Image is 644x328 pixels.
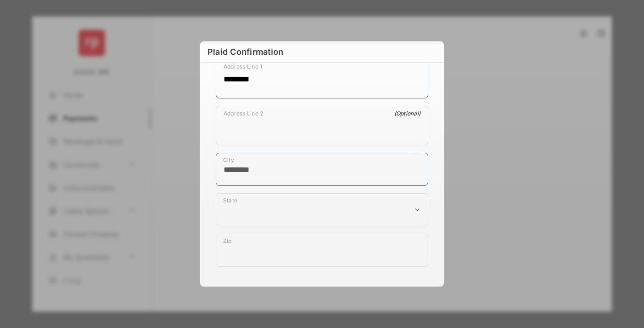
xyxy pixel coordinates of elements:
[200,41,444,63] h6: Plaid Confirmation
[216,234,428,267] div: payment_method_screening[postal_addresses][postalCode]
[216,153,428,186] div: payment_method_screening[postal_addresses][locality]
[216,193,428,226] div: payment_method_screening[postal_addresses][administrativeArea]
[216,106,428,145] div: payment_method_screening[postal_addresses][addressLine2]
[216,59,428,98] div: payment_method_screening[postal_addresses][addressLine1]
